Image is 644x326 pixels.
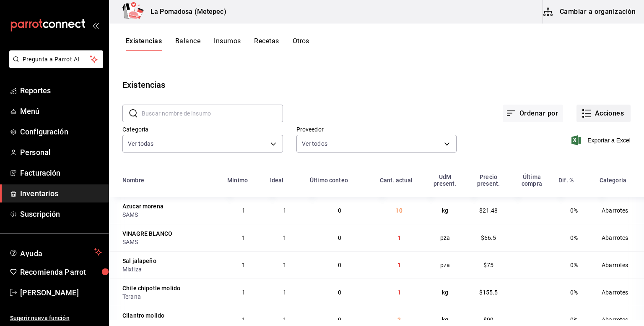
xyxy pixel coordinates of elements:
span: 0 [338,234,341,241]
span: $75 [483,262,493,268]
span: Inventarios [20,188,102,199]
span: 1 [397,234,401,241]
span: 0 [338,262,341,268]
span: Suscripción [20,208,102,220]
span: 1 [242,316,245,323]
button: Ordenar por [503,105,563,122]
span: 0% [570,316,578,323]
span: 1 [283,316,286,323]
button: Existencias [126,37,162,51]
span: 2 [397,316,401,323]
div: navigation tabs [126,37,309,51]
button: Insumos [214,37,241,51]
span: 1 [397,262,401,268]
td: kg [423,279,467,306]
span: 1 [242,234,245,241]
h3: La Pomadosa (Metepec) [144,7,226,17]
div: Terana [122,292,217,301]
span: $66.5 [481,234,496,241]
span: [PERSON_NAME] [20,287,102,298]
div: VINAGRE BLANCO [122,229,172,238]
span: 0% [570,262,578,268]
span: Configuración [20,126,102,137]
div: Existencias [122,79,165,91]
span: Recomienda Parrot [20,266,102,278]
span: $155.5 [479,289,498,296]
span: 0 [338,316,341,323]
td: pza [423,224,467,251]
button: Balance [175,37,200,51]
span: Ver todos [302,139,327,148]
span: 1 [283,289,286,296]
span: 1 [242,207,245,214]
label: Categoría [122,126,283,132]
div: Sal jalapeño [122,257,156,265]
button: Pregunta a Parrot AI [9,50,103,68]
td: pza [423,251,467,279]
div: UdM present. [428,174,462,187]
button: Exportar a Excel [573,135,631,145]
td: Abarrotes [595,197,644,224]
td: Abarrotes [595,251,644,279]
span: Ver todas [128,139,153,148]
span: 1 [242,262,245,268]
div: Último conteo [310,177,348,184]
button: Acciones [576,105,631,122]
span: 0% [570,289,578,296]
span: 1 [283,207,286,214]
td: Abarrotes [595,224,644,251]
span: 1 [397,289,401,296]
button: Otros [293,37,309,51]
span: Ayuda [20,247,91,257]
span: 0 [338,207,341,214]
div: SAMS [122,238,217,246]
div: SAMS [122,210,217,219]
a: Pregunta a Parrot AI [6,61,103,70]
input: Buscar nombre de insumo [142,105,283,122]
div: Azucar morena [122,202,164,210]
span: 1 [283,234,286,241]
button: open_drawer_menu [92,22,99,29]
span: 0% [570,234,578,241]
span: Personal [20,147,102,158]
div: Chile chipotle molido [122,284,180,292]
span: Pregunta a Parrot AI [23,55,90,64]
td: Abarrotes [595,279,644,306]
label: Proveedor [296,126,457,132]
td: kg [423,197,467,224]
div: Mixtiza [122,265,217,273]
span: 0% [570,207,578,214]
div: Ideal [270,177,284,184]
span: Menú [20,105,102,117]
div: Nombre [122,177,144,184]
div: Mínimo [227,177,248,184]
span: 10 [395,207,402,214]
div: Dif. % [558,177,574,184]
span: 1 [283,262,286,268]
div: Cant. actual [380,177,413,184]
button: Recetas [254,37,279,51]
div: Precio present. [472,174,505,187]
span: $21.48 [479,207,498,214]
span: 1 [242,289,245,296]
span: Reportes [20,85,102,96]
div: Cilantro molido [122,311,164,320]
span: 0 [338,289,341,296]
div: Categoría [600,177,626,184]
span: Facturación [20,167,102,179]
span: $99 [483,316,493,323]
span: Sugerir nueva función [10,314,102,323]
div: Última compra [515,174,548,187]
